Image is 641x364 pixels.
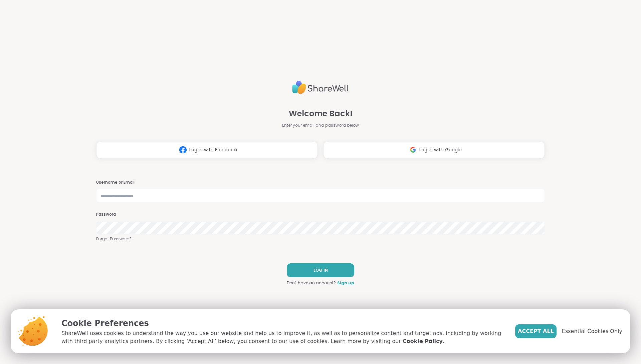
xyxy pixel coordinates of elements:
[518,327,554,335] span: Accept All
[177,144,189,156] img: ShareWell Logomark
[562,327,622,335] span: Essential Cookies Only
[313,267,328,273] span: LOG IN
[515,324,557,338] button: Accept All
[419,146,462,153] span: Log in with Google
[407,144,419,156] img: ShareWell Logomark
[61,329,504,345] p: ShareWell uses cookies to understand the way you use our website and help us to improve it, as we...
[189,146,238,153] span: Log in with Facebook
[96,236,545,242] a: Forgot Password?
[289,108,353,120] span: Welcome Back!
[96,142,318,158] button: Log in with Facebook
[337,280,354,286] a: Sign up
[287,280,336,286] span: Don't have an account?
[96,212,545,217] h3: Password
[282,122,359,128] span: Enter your email and password below
[292,78,349,97] img: ShareWell Logo
[323,142,545,158] button: Log in with Google
[96,180,545,185] h3: Username or Email
[287,263,354,277] button: LOG IN
[61,317,504,329] p: Cookie Preferences
[403,337,444,345] a: Cookie Policy.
